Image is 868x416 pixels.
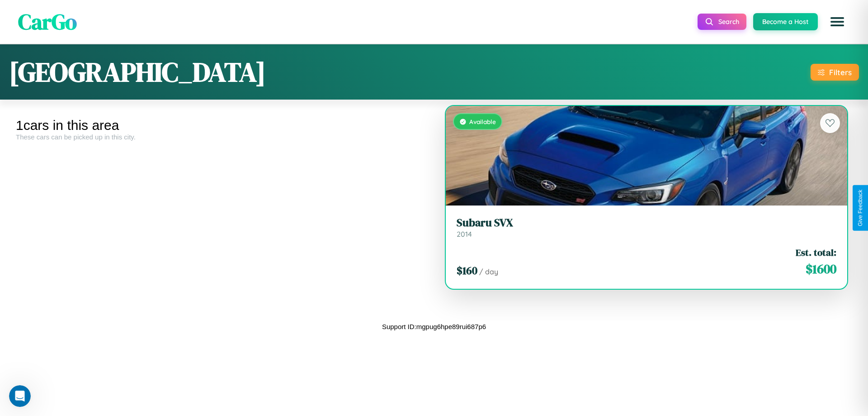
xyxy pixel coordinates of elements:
[9,385,31,407] iframe: Intercom live chat
[457,263,477,278] span: $ 160
[857,190,863,226] div: Give Feedback
[796,246,836,259] span: Est. total:
[825,9,850,34] button: Open menu
[469,118,496,125] span: Available
[829,67,852,77] div: Filters
[382,320,486,333] p: Support ID: mgpug6hpe89rui687p6
[9,53,266,91] h1: [GEOGRAPHIC_DATA]
[457,216,836,230] h3: Subaru SVX
[457,230,472,239] span: 2014
[479,267,498,276] span: / day
[806,260,836,278] span: $ 1600
[18,7,77,37] span: CarGo
[457,216,836,239] a: Subaru SVX2014
[718,18,739,26] span: Search
[698,14,746,30] button: Search
[753,13,818,30] button: Become a Host
[811,64,859,81] button: Filters
[16,133,427,141] div: These cars can be picked up in this city.
[16,118,427,133] div: 1 cars in this area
